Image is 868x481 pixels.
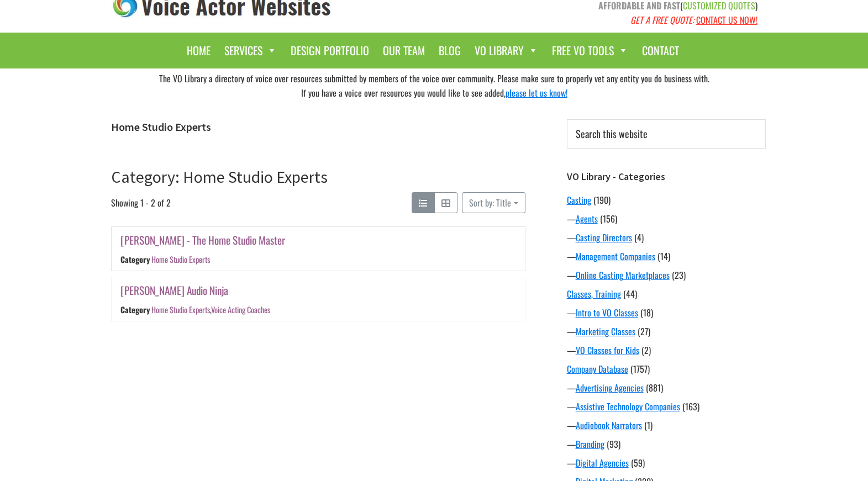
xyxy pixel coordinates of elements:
a: Audiobook Narrators [576,419,642,432]
a: Home Studio Experts [151,254,209,266]
a: Voice Acting Coaches [211,304,270,315]
em: GET A FREE QUOTE: [630,13,694,27]
a: Our Team [377,38,430,63]
a: VO Library [469,38,544,63]
a: Branding [576,437,604,451]
a: Contact [636,38,685,63]
span: (44) [623,287,637,300]
span: (1) [644,419,653,432]
a: Advertising Agencies [576,381,644,394]
input: Search this website [567,119,766,149]
a: VO Classes for Kids [576,343,639,357]
div: — [567,306,766,319]
div: , [151,304,270,315]
div: — [567,325,766,338]
span: (59) [631,456,645,469]
a: Free VO Tools [546,38,634,63]
div: The VO Library a directory of voice over resources submitted by members of the voice over communi... [103,68,766,103]
div: Category [120,304,150,315]
article: Category: Home Studio Experts [111,167,525,338]
button: Sort by: Title [462,192,525,213]
a: Casting [567,193,591,207]
span: Showing 1 - 2 of 2 [111,192,171,213]
span: (93) [607,437,620,451]
a: Assistive Technology Companies [576,400,680,413]
span: (190) [593,193,611,207]
a: [PERSON_NAME] Audio Ninja [120,282,228,298]
h1: Home Studio Experts [111,120,525,134]
div: — [567,250,766,263]
div: — [567,268,766,282]
a: please let us know! [506,86,567,99]
a: Category: Home Studio Experts [111,166,328,187]
span: (27) [638,325,650,338]
a: Digital Agencies [576,456,629,469]
a: Design Portfolio [285,38,375,63]
a: Classes, Training [567,287,621,300]
a: CONTACT US NOW! [696,13,757,27]
a: [PERSON_NAME] - The Home Studio Master [120,232,285,248]
a: Online Casting Marketplaces [576,268,670,282]
a: Intro to VO Classes [576,306,638,319]
a: Company Database [567,362,628,376]
a: Marketing Classes [576,325,635,338]
span: (163) [682,400,699,413]
div: Category [120,254,150,266]
div: — [567,343,766,357]
span: (4) [634,231,644,244]
span: (2) [641,343,651,357]
span: (156) [600,212,617,225]
div: — [567,231,766,244]
span: (14) [657,250,670,263]
div: — [567,456,766,469]
span: (1757) [630,362,650,376]
a: Casting Directors [576,231,632,244]
div: — [567,381,766,394]
span: (23) [672,268,686,282]
div: — [567,400,766,413]
a: Services [219,38,282,63]
h3: VO Library - Categories [567,171,766,183]
div: — [567,212,766,225]
a: Agents [576,212,598,225]
div: — [567,437,766,451]
span: (881) [646,381,663,394]
span: (18) [640,306,653,319]
a: Home Studio Experts [151,304,209,315]
a: Home [181,38,216,63]
div: — [567,419,766,432]
a: Management Companies [576,250,655,263]
a: Blog [433,38,466,63]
